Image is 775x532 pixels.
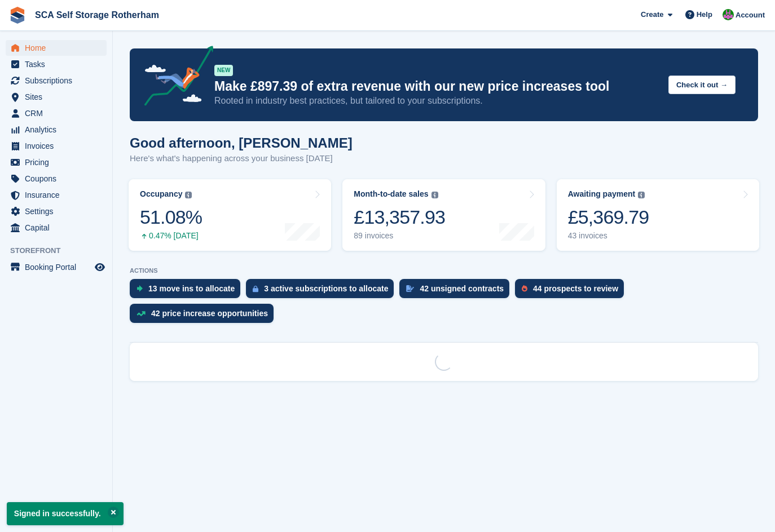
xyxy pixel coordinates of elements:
[25,203,93,219] span: Settings
[214,78,659,95] p: Make £897.39 of extra revenue with our new price increases tool
[6,122,107,138] a: menu
[25,187,93,203] span: Insurance
[342,179,545,251] a: Month-to-date sales £13,357.93 89 invoices
[140,231,202,241] div: 0.47% [DATE]
[129,179,331,251] a: Occupancy 51.08% 0.47% [DATE]
[25,105,93,121] span: CRM
[25,138,93,154] span: Invoices
[568,206,649,229] div: £5,369.79
[533,284,618,293] div: 44 prospects to review
[697,9,712,20] span: Help
[522,285,527,292] img: prospect-51fa495bee0391a8d652442698ab0144808aea92771e9ea1ae160a38d050c398.svg
[641,9,663,20] span: Create
[6,89,107,105] a: menu
[354,206,445,229] div: £13,357.93
[10,245,112,256] span: Storefront
[136,311,146,316] img: price_increase_opportunities-93ffe204e8149a01c8c9dc8f82e8f89637d9d84a8eef4429ea346261dce0b2c0.svg
[9,7,26,24] img: stora-icon-8386f47178a22dfd0bd8f6a31ec36ba5ce8667c1dd55bd0f319d3a0aa187defe.svg
[7,502,124,525] p: Signed in successfully.
[6,56,107,72] a: menu
[6,138,107,154] a: menu
[406,285,414,292] img: contract_signature_icon-13c848040528278c33f63329250d36e43548de30e8caae1d1a13099fd9432cc5.svg
[431,192,438,198] img: icon-info-grey-7440780725fd019a000dd9b08b2336e03edf1995a4989e88bcd33f0948082b44.svg
[6,187,107,203] a: menu
[130,304,279,329] a: 42 price increase opportunities
[25,89,93,105] span: Sites
[568,231,649,241] div: 43 invoices
[25,259,93,275] span: Booking Portal
[135,46,214,110] img: price-adjustments-announcement-icon-8257ccfd72463d97f412b2fc003d46551f7dbcb40ab6d574587a9cd5c0d94...
[638,192,645,198] img: icon-info-grey-7440780725fd019a000dd9b08b2336e03edf1995a4989e88bcd33f0948082b44.svg
[264,284,388,293] div: 3 active subscriptions to allocate
[6,40,107,56] a: menu
[515,279,629,304] a: 44 prospects to review
[25,220,93,236] span: Capital
[140,206,202,229] div: 51.08%
[214,95,659,107] p: Rooted in industry best practices, but tailored to your subscriptions.
[30,6,164,24] a: SCA Self Storage Rotherham
[568,189,636,199] div: Awaiting payment
[136,285,143,292] img: move_ins_to_allocate_icon-fdf77a2bb77ea45bf5b3d319d69a93e2d87916cf1d5bf7949dd705db3b84f3ca.svg
[354,231,445,241] div: 89 invoices
[6,259,107,275] a: menu
[246,279,399,304] a: 3 active subscriptions to allocate
[25,171,93,187] span: Coupons
[140,189,182,199] div: Occupancy
[185,192,192,198] img: icon-info-grey-7440780725fd019a000dd9b08b2336e03edf1995a4989e88bcd33f0948082b44.svg
[736,10,765,21] span: Account
[214,65,233,76] div: NEW
[25,40,93,56] span: Home
[399,279,515,304] a: 42 unsigned contracts
[130,152,353,165] p: Here's what's happening across your business [DATE]
[151,309,268,318] div: 42 price increase opportunities
[6,105,107,121] a: menu
[6,171,107,187] a: menu
[25,56,93,72] span: Tasks
[25,73,93,88] span: Subscriptions
[6,203,107,219] a: menu
[25,122,93,138] span: Analytics
[6,220,107,236] a: menu
[148,284,235,293] div: 13 move ins to allocate
[93,260,107,274] a: Preview store
[130,279,246,304] a: 13 move ins to allocate
[723,9,734,20] img: Sarah Race
[130,267,758,274] p: ACTIONS
[253,285,258,292] img: active_subscription_to_allocate_icon-d502201f5373d7db506a760aba3b589e785aa758c864c3986d89f69b8ff3...
[668,76,736,94] button: Check it out →
[130,135,353,150] h1: Good afternoon, [PERSON_NAME]
[25,154,93,170] span: Pricing
[6,73,107,88] a: menu
[6,154,107,170] a: menu
[354,189,428,199] div: Month-to-date sales
[420,284,504,293] div: 42 unsigned contracts
[557,179,759,251] a: Awaiting payment £5,369.79 43 invoices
